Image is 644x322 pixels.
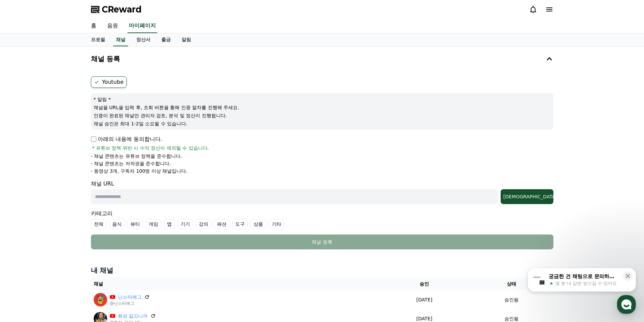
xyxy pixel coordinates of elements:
[177,219,193,229] label: 기기
[251,219,266,229] label: 상품
[382,296,467,303] p: [DATE]
[113,33,128,46] a: 채널
[91,209,553,229] div: 카테고리
[214,219,230,229] label: 패션
[110,301,150,306] p: @닌스터에그
[104,239,540,245] div: 채널 등록
[501,189,553,204] button: [DEMOGRAPHIC_DATA]
[118,294,142,301] a: 닌스터에그
[2,214,45,231] a: 홈
[156,33,176,46] a: 출금
[127,219,143,229] label: 뷰티
[91,4,142,15] a: CReward
[470,278,553,290] th: 상태
[91,160,171,167] p: - 채널 콘텐츠는 저작권을 준수합니다.
[87,214,130,231] a: 설정
[196,219,211,229] label: 강의
[91,135,162,143] p: 아래의 내용에 동의합니다.
[232,219,248,229] label: 도구
[104,224,113,230] span: 설정
[86,33,111,46] a: 프로필
[109,219,125,229] label: 음식
[91,153,182,159] p: - 채널 콘텐츠는 유튜브 정책을 준수합니다.
[269,219,284,229] label: 기타
[91,55,120,63] h4: 채널 등록
[379,278,470,290] th: 승인
[91,234,553,249] button: 채널 등록
[91,180,553,204] div: 채널 URL
[176,33,196,46] a: 알림
[91,219,106,229] label: 전체
[86,19,102,33] a: 홈
[102,4,142,15] span: CReward
[45,214,87,231] a: 대화
[91,266,553,275] h4: 내 채널
[94,112,551,119] p: 인증이 완료된 채널만 관리자 검토, 분석 및 정산이 진행됩니다.
[131,33,156,46] a: 정산서
[146,219,161,229] label: 게임
[88,49,556,68] button: 채널 등록
[127,19,157,33] a: 마이페이지
[94,293,107,306] img: 닌스터에그
[21,224,25,230] span: 홈
[504,296,519,303] p: 승인됨
[91,278,379,290] th: 채널
[102,19,123,33] a: 음원
[164,219,175,229] label: 앱
[118,313,148,320] a: 화성 갈끄니까
[91,76,127,88] label: Youtube
[62,225,70,230] span: 대화
[92,145,209,151] span: * 유튜브 정책 위반 시 수익 정산이 제외될 수 있습니다.
[94,104,551,111] p: 채널을 URL을 입력 후, 조회 버튼을 통해 인증 절차를 진행해 주세요.
[94,120,551,127] p: 채널 승인은 최대 1-2일 소요될 수 있습니다.
[503,193,551,200] div: [DEMOGRAPHIC_DATA]
[91,168,188,174] p: - 동영상 3개, 구독자 100명 이상 채널입니다.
